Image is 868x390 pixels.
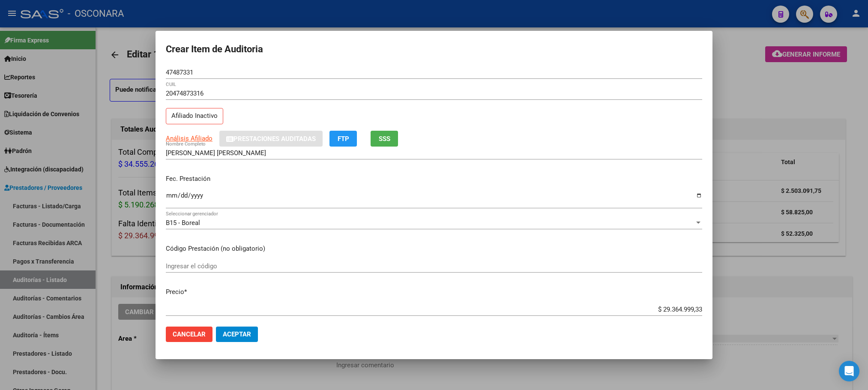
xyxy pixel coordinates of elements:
[166,327,213,342] button: Cancelar
[173,330,206,338] span: Cancelar
[223,330,251,338] span: Aceptar
[338,135,349,143] span: FTP
[166,135,213,142] span: Análisis Afiliado
[329,131,357,147] button: FTP
[166,244,702,254] p: Código Prestación (no obligatorio)
[166,174,702,184] p: Fec. Prestación
[166,108,223,125] p: Afiliado Inactivo
[166,219,200,227] span: B15 - Boreal
[839,361,859,381] div: Open Intercom Messenger
[216,327,258,342] button: Aceptar
[166,287,702,297] p: Precio
[379,135,390,143] span: SSS
[219,131,323,147] button: Prestaciones Auditadas
[233,135,316,143] span: Prestaciones Auditadas
[166,41,702,57] h2: Crear Item de Auditoria
[371,131,398,147] button: SSS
